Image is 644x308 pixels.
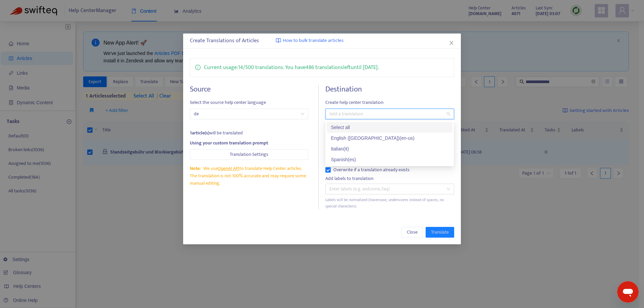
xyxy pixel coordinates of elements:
div: Select all [331,124,448,131]
p: Current usage: 14 / 500 translations . You have 486 translations left until [DATE] . [204,63,379,72]
span: close [449,40,454,46]
button: Close [401,227,423,238]
div: English ([GEOGRAPHIC_DATA]) ( en-us ) [331,134,448,142]
div: Add labels to translation [325,175,454,182]
span: info-circle [195,63,201,70]
span: Overwrite if a translation already exists [331,166,412,174]
a: OpenAI API [218,165,239,172]
span: Select the source help center language [190,99,308,106]
div: Create Translations of Articles [190,37,454,45]
button: Translate [426,227,454,238]
iframe: Schaltfläche zum Öffnen des Messaging-Fensters [617,281,639,303]
button: Translation Settings [190,149,308,160]
span: de [194,109,304,119]
button: Close [448,39,455,47]
div: Spanish ( es ) [331,156,448,163]
img: image-link [276,38,281,43]
div: Labels will be normalized (lowercase, underscores instead of spaces, no special characters). [325,197,454,209]
div: Select all [327,122,452,133]
h4: Destination [325,85,454,94]
strong: 1 article(s) [190,129,209,137]
div: Italian ( it ) [331,145,448,152]
a: How to bulk translate articles [276,37,343,45]
span: Note: [190,165,201,172]
span: Close [407,229,418,236]
span: Create help center translation [325,99,454,106]
h4: Source [190,85,308,94]
div: Using your custom translation prompt [190,139,308,147]
span: How to bulk translate articles [283,37,343,45]
span: Translation Settings [230,151,268,158]
div: We use to translate Help Center articles. The translation is not 100% accurate and may require so... [190,165,308,187]
div: will be translated [190,129,308,137]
